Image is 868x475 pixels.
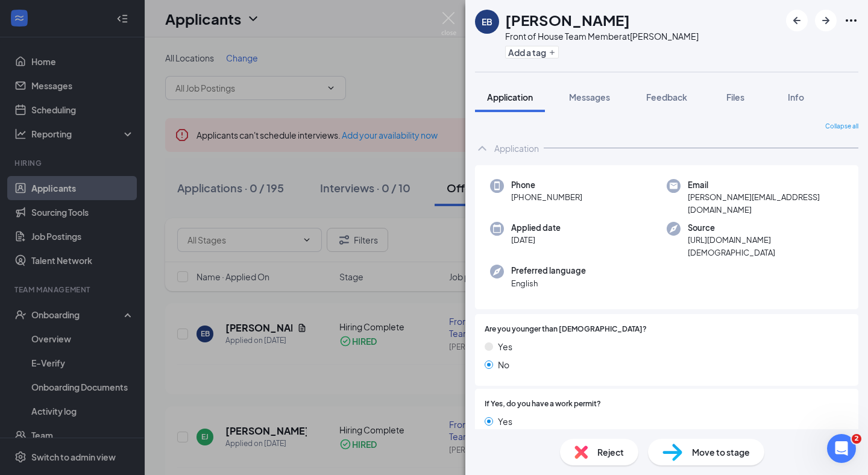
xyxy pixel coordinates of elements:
span: Yes [498,340,512,353]
span: Move to stage [692,445,750,459]
span: [PHONE_NUMBER] [511,191,582,203]
svg: Plus [549,49,556,56]
span: Yes [498,415,512,428]
span: If Yes, do you have a work permit? [485,398,601,410]
span: Info [788,92,804,102]
span: Collapse all [825,122,858,131]
span: Preferred language [511,265,586,277]
button: ArrowRight [815,10,837,31]
span: English [511,277,586,289]
svg: ArrowRight [819,13,833,28]
svg: ArrowLeftNew [790,13,804,28]
span: Are you younger than [DEMOGRAPHIC_DATA]? [485,324,647,335]
span: Files [726,92,744,102]
div: Front of House Team Member at [PERSON_NAME] [505,30,699,42]
div: EB [482,16,492,28]
iframe: Intercom live chat [827,434,856,463]
span: Feedback [646,92,687,102]
span: Application [487,92,533,102]
span: Phone [511,179,582,191]
span: Reject [597,445,624,459]
h1: [PERSON_NAME] [505,10,630,30]
svg: ChevronUp [475,141,489,156]
button: ArrowLeftNew [786,10,808,31]
span: Source [688,222,843,234]
span: 2 [852,434,861,444]
span: Messages [569,92,610,102]
button: PlusAdd a tag [505,46,559,58]
div: Application [494,142,539,154]
span: Applied date [511,222,561,234]
span: [PERSON_NAME][EMAIL_ADDRESS][DOMAIN_NAME] [688,191,843,216]
svg: Ellipses [844,13,858,28]
span: [DATE] [511,234,561,246]
span: [URL][DOMAIN_NAME][DEMOGRAPHIC_DATA] [688,234,843,259]
span: No [498,358,509,371]
span: Email [688,179,843,191]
